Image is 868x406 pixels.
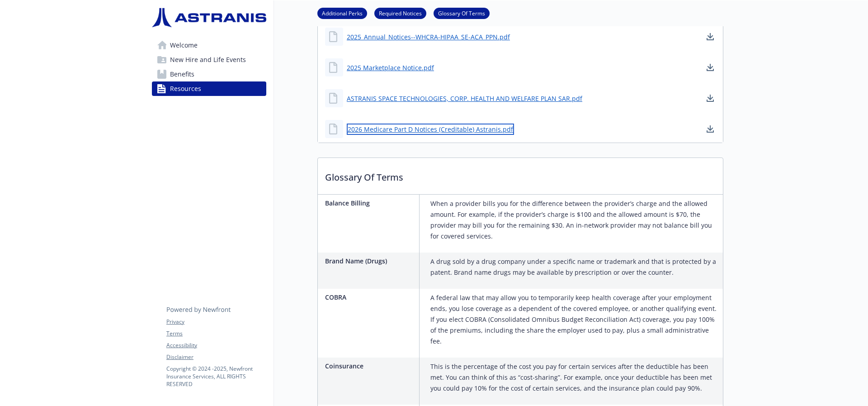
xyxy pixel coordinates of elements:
a: 2026 Medicare Part D Notices (Creditable) Astranis.pdf [347,124,514,135]
a: Benefits [152,67,266,81]
span: Benefits [170,67,194,81]
p: This is the percentage of the cost you pay for certain services after the deductible has been met... [430,361,719,394]
a: download document [705,93,716,104]
a: Privacy [166,318,266,326]
a: download document [705,31,716,42]
span: New Hire and Life Events [170,53,246,67]
span: Resources [170,81,201,96]
a: Terms [166,330,266,338]
a: Resources [152,81,266,96]
p: Glossary Of Terms [318,158,723,191]
p: Brand Name (Drugs) [325,256,415,266]
a: Glossary Of Terms [434,9,490,17]
a: Additional Perks [317,9,367,17]
a: Accessibility [166,341,266,349]
p: Balance Billing [325,198,415,208]
a: New Hire and Life Events [152,53,266,67]
a: download document [705,124,716,134]
p: Copyright © 2024 - 2025 , Newfront Insurance Services, ALL RIGHTS RESERVED [166,365,266,388]
p: COBRA [325,292,415,302]
span: Welcome [170,38,198,53]
a: Welcome [152,38,266,53]
p: When a provider bills you for the difference between the provider’s charge and the allowed amount... [430,198,719,242]
a: Disclaimer [166,353,266,361]
p: Coinsurance [325,361,415,371]
a: 2025_Annual_Notices--WHCRA-HIPAA_SE-ACA_PPN.pdf [347,32,510,42]
p: A drug sold by a drug company under a specific name or trademark and that is protected by a paten... [430,256,719,278]
a: download document [705,62,716,73]
a: 2025 Marketplace Notice.pdf [347,63,434,72]
a: ASTRANIS SPACE TECHNOLOGIES, CORP. HEALTH AND WELFARE PLAN SAR.pdf [347,94,582,103]
p: A federal law that may allow you to temporarily keep health coverage after your employment ends, ... [430,292,719,347]
a: Required Notices [374,9,426,17]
